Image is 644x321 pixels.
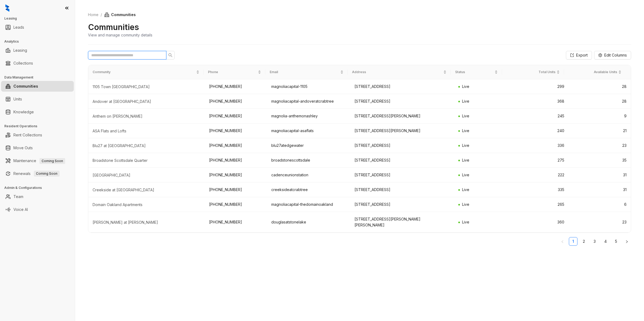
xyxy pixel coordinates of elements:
[13,58,33,69] a: Collections
[569,138,631,153] td: 23
[506,168,568,182] td: 222
[93,143,200,148] div: Blu27 at Edgewater
[265,65,348,79] th: Email
[34,171,60,177] span: Coming Soon
[1,94,74,104] li: Units
[462,187,469,192] span: Live
[462,114,469,118] span: Live
[604,52,627,58] span: Edit Columns
[1,143,74,153] li: Move Outs
[506,94,568,109] td: 368
[612,237,620,245] a: 5
[506,79,568,94] td: 299
[625,240,628,243] span: right
[93,99,200,104] div: Andover at Crabtree
[270,70,339,75] span: Email
[462,143,469,148] span: Live
[591,237,599,245] a: 3
[352,70,442,75] span: Address
[5,4,9,12] img: logo
[267,124,350,138] td: magnoliacapital-asaflats
[569,182,631,197] td: 31
[267,197,350,212] td: magnoliacapital-thedomainoakland
[88,22,139,32] h2: Communities
[569,79,631,94] td: 28
[506,124,568,138] td: 240
[267,138,350,153] td: blu27atedgewater
[93,202,200,207] div: Domain Oakland Apartments
[506,182,568,197] td: 335
[1,45,74,56] li: Leasing
[267,182,350,197] td: creeksideatcrabtree
[1,130,74,140] li: Rent Collections
[623,237,631,246] button: right
[13,168,60,179] a: RenewalsComing Soon
[87,12,100,18] a: Home
[88,65,204,79] th: Community
[462,173,469,177] span: Live
[168,53,173,57] span: search
[580,237,588,245] a: 2
[350,197,454,212] td: [STREET_ADDRESS]
[93,128,200,134] div: ASA Flats and Lofts
[570,53,574,57] span: export
[205,153,267,168] td: [PHONE_NUMBER]
[13,45,27,56] a: Leasing
[13,204,28,215] a: Voice AI
[4,75,75,80] h3: Data Management
[569,168,631,182] td: 31
[205,182,267,197] td: [PHONE_NUMBER]
[569,94,631,109] td: 28
[205,197,267,212] td: [PHONE_NUMBER]
[568,70,617,75] span: Available Units
[348,65,451,79] th: Address
[93,70,195,75] span: Community
[350,94,454,109] td: [STREET_ADDRESS]
[462,220,469,224] span: Live
[1,22,74,33] li: Leads
[1,204,74,215] li: Voice AI
[267,79,350,94] td: magnoliacapital-1105
[93,114,200,119] div: Anthem on Ashley
[13,94,22,104] a: Units
[566,51,592,59] button: Export
[104,12,136,18] span: Communities
[4,185,75,190] h3: Admin & Configurations
[1,191,74,202] li: Team
[350,212,454,233] td: [STREET_ADDRESS][PERSON_NAME][PERSON_NAME]
[462,84,469,89] span: Live
[1,155,74,166] li: Maintenance
[506,109,568,124] td: 245
[4,39,75,44] h3: Analytics
[267,153,350,168] td: broadstonescottsdale
[204,65,265,79] th: Phone
[267,212,350,233] td: douglasatstonelake
[350,124,454,138] td: [STREET_ADDRESS][PERSON_NAME]
[455,70,494,75] span: Status
[205,109,267,124] td: [PHONE_NUMBER]
[13,107,34,117] a: Knowledge
[569,237,577,246] li: 1
[350,168,454,182] td: [STREET_ADDRESS]
[569,212,631,233] td: 23
[569,124,631,138] td: 21
[13,191,23,202] a: Team
[462,158,469,162] span: Live
[13,81,38,92] a: Communities
[205,79,267,94] td: [PHONE_NUMBER]
[576,52,588,58] span: Export
[1,58,74,69] li: Collections
[205,124,267,138] td: [PHONE_NUMBER]
[93,158,200,163] div: Broadstone Scottsdale Quarter
[4,16,75,21] h3: Leasing
[267,168,350,182] td: cadenceunionstation
[506,153,568,168] td: 275
[13,130,42,140] a: Rent Collections
[13,22,24,33] a: Leads
[506,70,555,75] span: Total Units
[205,168,267,182] td: [PHONE_NUMBER]
[39,158,65,164] span: Coming Soon
[502,65,564,79] th: Total Units
[462,99,469,103] span: Live
[13,143,33,153] a: Move Outs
